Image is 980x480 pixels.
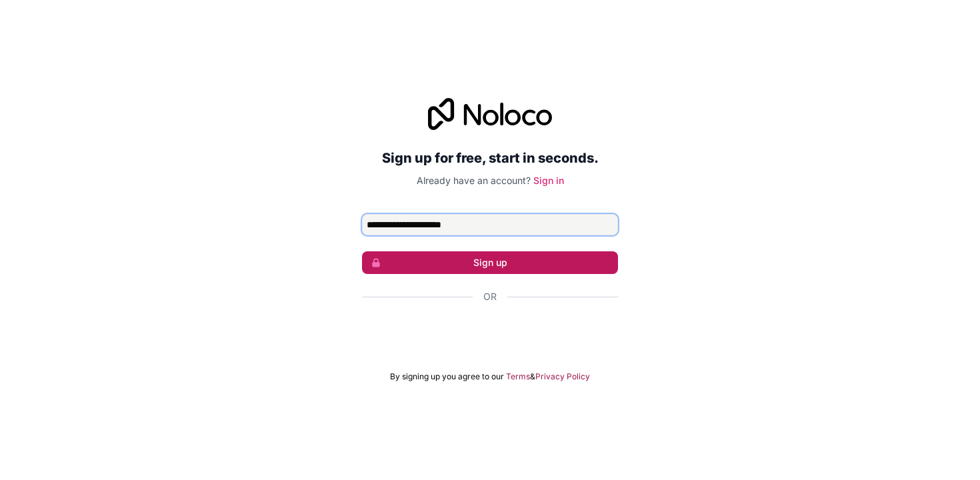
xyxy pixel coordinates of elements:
span: & [530,371,535,382]
input: Email address [362,214,618,235]
span: By signing up you agree to our [390,371,504,382]
button: Sign up [362,251,618,274]
iframe: Sign in with Google Button [355,318,625,347]
h2: Sign up for free, start in seconds. [362,146,618,170]
span: Or [483,290,497,303]
a: Sign in [533,175,564,186]
span: Already have an account? [417,175,531,186]
a: Privacy Policy [535,371,590,382]
a: Terms [506,371,530,382]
